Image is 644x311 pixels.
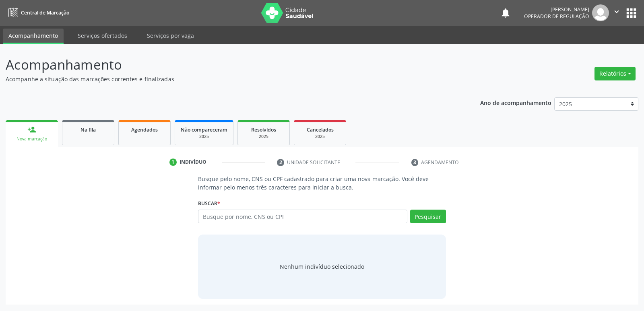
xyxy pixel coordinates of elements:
a: Serviços por vaga [141,29,200,43]
i:  [612,7,621,16]
div: 2025 [181,134,227,140]
button: apps [624,6,638,20]
img: img [592,4,609,21]
div: 1 [169,159,177,166]
span: Operador de regulação [524,13,589,20]
span: Agendados [131,126,158,133]
button: Pesquisar [410,210,446,223]
button:  [609,4,624,21]
p: Ano de acompanhamento [480,97,551,107]
span: Cancelados [307,126,334,133]
a: Acompanhamento [3,29,64,44]
p: Acompanhamento [6,55,448,75]
p: Busque pelo nome, CNS ou CPF cadastrado para criar uma nova marcação. Você deve informar pelo men... [198,175,446,192]
div: 2025 [300,134,340,140]
button: notifications [500,7,511,19]
a: Central de Marcação [6,6,69,19]
span: Não compareceram [181,126,227,133]
span: Resolvidos [251,126,276,133]
div: 2025 [244,134,284,140]
span: Central de Marcação [21,9,69,16]
div: Indivíduo [180,159,206,166]
button: Relatórios [594,67,636,80]
div: Nova marcação [11,136,52,142]
label: Buscar [198,197,220,210]
div: [PERSON_NAME] [524,6,589,13]
span: Na fila [80,126,96,133]
div: person_add [27,125,36,134]
p: Acompanhe a situação das marcações correntes e finalizadas [6,75,448,83]
a: Serviços ofertados [72,29,133,43]
div: Nenhum indivíduo selecionado [280,262,364,271]
input: Busque por nome, CNS ou CPF [198,210,407,223]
